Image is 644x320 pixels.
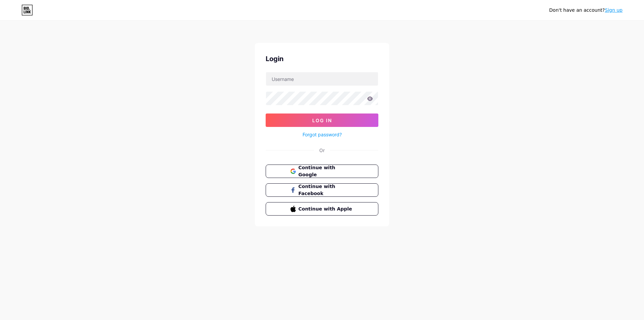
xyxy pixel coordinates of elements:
[266,113,378,127] button: Log In
[266,54,378,64] div: Login
[299,164,354,178] span: Continue with Google
[605,7,623,13] a: Sign up
[266,165,378,178] button: Continue with Google
[266,183,378,197] button: Continue with Facebook
[266,202,378,216] button: Continue with Apple
[299,205,354,213] span: Continue with Apple
[266,72,378,86] input: Username
[299,183,354,197] span: Continue with Facebook
[303,131,342,138] a: Forgot password?
[319,147,325,154] div: Or
[549,7,623,14] div: Don't have an account?
[312,118,332,123] span: Log In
